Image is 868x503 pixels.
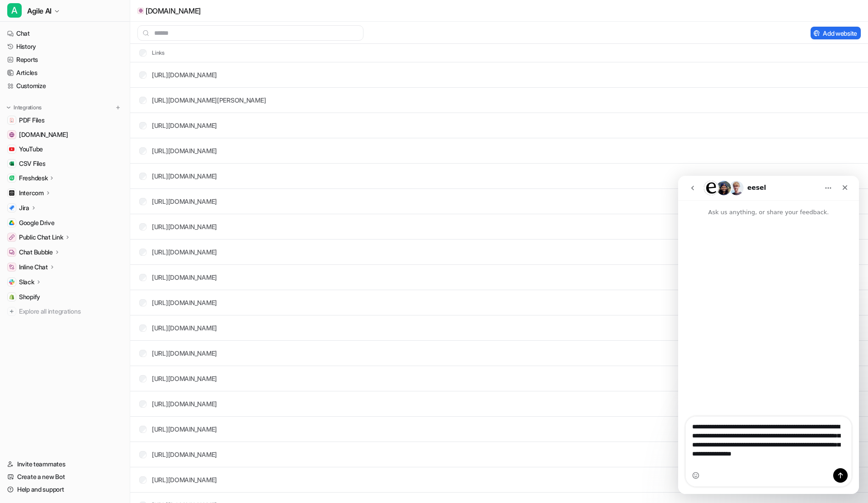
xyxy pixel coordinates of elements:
[9,146,14,152] img: YouTube
[19,218,55,227] span: Google Drive
[678,176,859,494] iframe: Intercom live chat
[146,6,201,15] p: [DOMAIN_NAME]
[4,291,126,303] a: ShopifyShopify
[9,161,14,166] img: CSV Files
[152,147,217,155] a: [URL][DOMAIN_NAME]
[4,470,126,483] a: Create a new Bot
[9,249,14,255] img: Chat Bubble
[152,223,217,230] a: [URL][DOMAIN_NAME]
[9,264,14,270] img: Inline Chat
[19,188,44,197] p: Intercom
[9,190,14,196] img: Intercom
[4,103,44,112] button: Integrations
[152,71,217,79] a: [URL][DOMAIN_NAME]
[19,263,48,272] p: Inline Chat
[19,203,29,212] p: Jira
[19,145,43,154] span: YouTube
[4,143,126,155] a: YouTubeYouTube
[152,122,217,129] a: [URL][DOMAIN_NAME]
[4,458,126,470] a: Invite teammates
[152,172,217,180] a: [URL][DOMAIN_NAME]
[7,307,16,316] img: explore all integrations
[4,483,126,496] a: Help and support
[152,425,217,433] a: [URL][DOMAIN_NAME]
[4,216,126,229] a: Google DriveGoogle Drive
[19,277,34,287] p: Slack
[4,40,126,53] a: History
[9,205,14,211] img: Jira
[152,375,217,382] a: [URL][DOMAIN_NAME]
[152,476,217,484] a: [URL][DOMAIN_NAME]
[19,130,68,139] span: [DOMAIN_NAME]
[14,104,42,111] p: Integrations
[19,174,47,183] p: Freshdesk
[4,80,126,92] a: Customize
[139,9,143,13] img: www.estarli.co.uk icon
[152,324,217,332] a: [URL][DOMAIN_NAME]
[152,96,266,104] a: [URL][DOMAIN_NAME][PERSON_NAME]
[152,400,217,408] a: [URL][DOMAIN_NAME]
[19,248,53,257] p: Chat Bubble
[9,175,14,181] img: Freshdesk
[19,159,45,168] span: CSV Files
[7,3,22,18] span: A
[19,304,123,319] span: Explore all integrations
[4,114,126,127] a: PDF FilesPDF Files
[9,294,14,300] img: Shopify
[132,47,165,58] th: Links
[115,104,121,111] img: menu_add.svg
[811,27,861,39] button: Add website
[152,349,217,357] a: [URL][DOMAIN_NAME]
[4,66,126,79] a: Articles
[19,233,63,242] p: Public Chat Link
[4,305,126,318] a: Explore all integrations
[9,235,14,240] img: Public Chat Link
[152,299,217,306] a: [URL][DOMAIN_NAME]
[4,53,126,66] a: Reports
[4,128,126,141] a: www.estarli.co.uk[DOMAIN_NAME]
[152,248,217,256] a: [URL][DOMAIN_NAME]
[9,132,14,137] img: www.estarli.co.uk
[9,279,14,285] img: Slack
[27,5,52,17] span: Agile AI
[152,273,217,281] a: [URL][DOMAIN_NAME]
[5,104,12,111] img: expand menu
[4,27,126,40] a: Chat
[152,197,217,205] a: [URL][DOMAIN_NAME]
[152,451,217,458] a: [URL][DOMAIN_NAME]
[19,116,44,125] span: PDF Files
[9,118,14,123] img: PDF Files
[9,220,14,226] img: Google Drive
[19,292,40,301] span: Shopify
[4,157,126,170] a: CSV FilesCSV Files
